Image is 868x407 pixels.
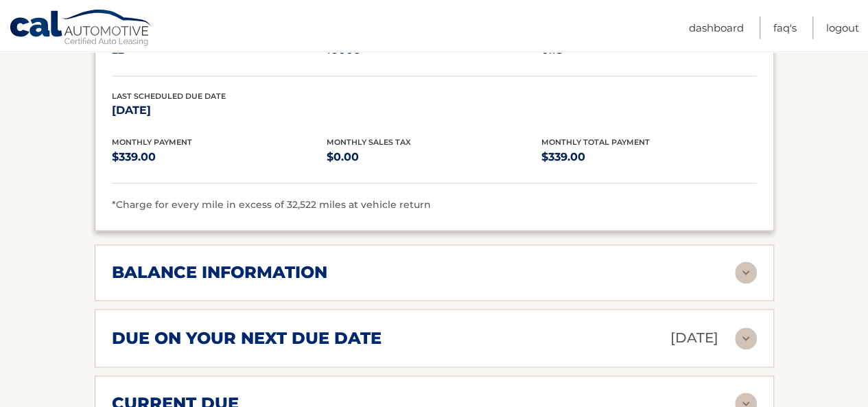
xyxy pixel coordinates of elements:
a: FAQ's [773,16,797,39]
p: $339.00 [112,148,327,167]
img: accordion-rest.svg [735,261,757,283]
h2: balance information [112,262,327,283]
a: Cal Automotive [9,9,153,49]
p: $339.00 [541,148,756,167]
p: [DATE] [112,101,327,120]
img: accordion-rest.svg [735,327,757,349]
span: Last Scheduled Due Date [112,91,226,101]
span: Monthly Sales Tax [327,137,411,147]
p: [DATE] [670,326,718,350]
h2: due on your next due date [112,328,382,349]
p: $0.00 [327,148,541,167]
span: Monthly Payment [112,137,192,147]
a: Logout [826,16,859,39]
span: Monthly Total Payment [541,137,650,147]
span: *Charge for every mile in excess of 32,522 miles at vehicle return [112,198,431,211]
a: Dashboard [689,16,744,39]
